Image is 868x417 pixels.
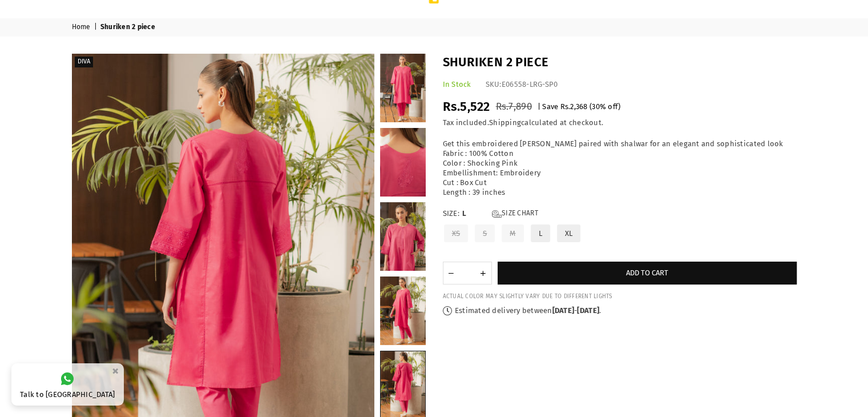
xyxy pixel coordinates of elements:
time: [DATE] [552,306,575,315]
a: Talk to [GEOGRAPHIC_DATA] [11,363,124,406]
p: Get this embroidered [PERSON_NAME] paired with shalwar for an elegant and sophisticated look Fabr... [443,139,797,197]
quantity-input: Quantity [443,262,492,284]
span: L [462,209,485,219]
span: | [538,102,540,111]
button: × [108,362,122,380]
label: Size: [443,209,797,219]
span: Save [542,102,558,111]
span: Rs.5,522 [443,99,490,114]
span: E06558-LRG-SP0 [502,80,558,89]
nav: breadcrumbs [63,18,805,37]
span: ( % off) [590,102,620,111]
label: S [474,223,496,243]
label: M [500,223,524,243]
div: SKU: [486,80,558,90]
span: Rs.2,368 [560,102,588,111]
label: XS [443,223,470,243]
label: Diva [75,57,93,67]
time: [DATE] [577,306,599,315]
h1: Shuriken 2 piece [443,54,797,71]
span: | [94,23,99,32]
p: Estimated delivery between - . [443,306,797,316]
label: L [530,223,551,243]
a: Home [72,23,92,32]
span: Rs.7,890 [496,101,532,113]
button: Add to cart [498,262,797,284]
span: 30 [592,102,600,111]
span: Add to cart [626,268,668,277]
span: In Stock [443,80,471,89]
div: Tax included. calculated at checkout. [443,118,797,128]
div: ACTUAL COLOR MAY SLIGHTLY VARY DUE TO DIFFERENT LIGHTS [443,293,797,300]
label: XL [556,223,582,243]
a: Size Chart [492,209,538,219]
a: Shipping [489,118,521,127]
span: Shuriken 2 piece [100,23,157,32]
